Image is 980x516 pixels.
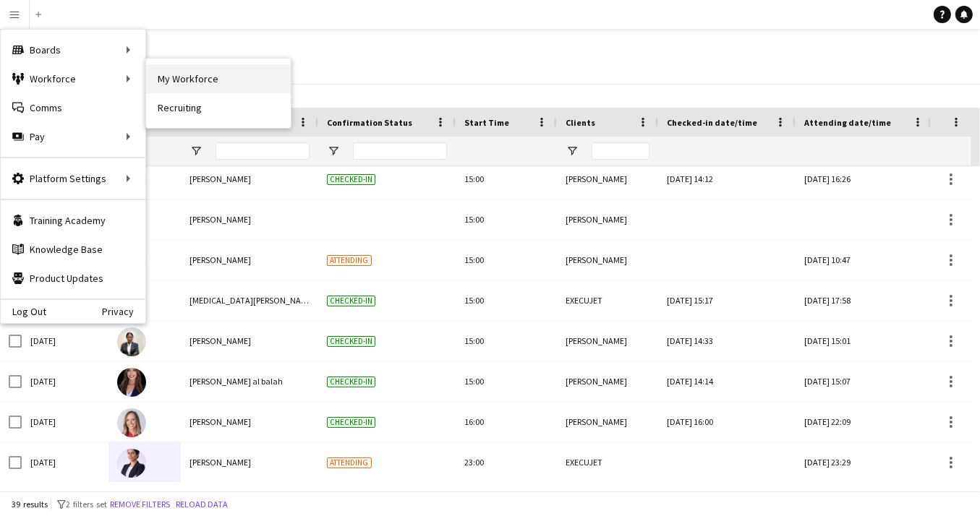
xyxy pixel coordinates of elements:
button: Remove filters [107,496,173,512]
div: Workforce [1,64,145,93]
a: Comms [1,93,145,122]
div: [DATE] 14:14 [667,361,787,401]
span: [PERSON_NAME] [189,214,251,225]
input: Clients Filter Input [592,142,649,160]
div: [PERSON_NAME] [557,159,658,199]
span: Clients [566,117,595,128]
span: Attending [327,457,372,468]
div: [DATE] 15:01 [804,321,924,361]
button: Open Filter Menu [189,145,203,158]
a: Knowledge Base [1,235,145,264]
span: [PERSON_NAME] [189,335,251,346]
div: 15:00 [456,159,557,199]
a: Recruiting [146,93,291,122]
div: [DATE] 14:12 [667,159,787,199]
img: Pegah Safdari [117,449,146,478]
span: [PERSON_NAME] al balah [189,376,283,387]
div: [PERSON_NAME] [557,240,658,280]
input: Confirmation Status Filter Input [353,142,447,160]
div: Boards [1,35,145,64]
a: Privacy [102,306,145,317]
div: [DATE] 15:17 [667,280,787,320]
span: 2 filters set [66,499,107,509]
input: Name Filter Input [216,142,310,160]
button: Reload data [173,496,231,512]
span: [PERSON_NAME] [189,457,251,468]
span: [PERSON_NAME] [189,173,251,184]
div: EXECUJET [557,442,658,482]
button: Open Filter Menu [327,145,340,158]
div: [DATE] 22:09 [804,402,924,442]
a: My Workforce [146,64,291,93]
span: Checked-in date/time [667,117,757,128]
div: [PERSON_NAME] [557,402,658,442]
div: [PERSON_NAME] [557,199,658,239]
span: Checked-in [327,336,375,347]
img: Viliane Watie [117,327,146,356]
a: Training Academy [1,206,145,235]
div: [DATE] 15:07 [804,361,924,401]
span: Checked-in [327,417,375,428]
span: Checked-in [327,174,375,185]
span: Attending date/time [804,117,891,128]
a: Product Updates [1,264,145,293]
div: Platform Settings [1,164,145,193]
span: [PERSON_NAME] [189,416,251,427]
div: EXECUJET [557,280,658,320]
div: [DATE] 17:58 [804,280,924,320]
div: 16:00 [456,402,557,442]
span: Checked-in [327,377,375,387]
div: [DATE] [22,402,108,442]
div: 15:00 [456,321,557,361]
span: [PERSON_NAME] [189,254,251,265]
span: Confirmation Status [327,117,412,128]
div: [DATE] 16:26 [804,159,924,199]
div: 15:00 [456,280,557,320]
div: [DATE] 10:47 [804,240,924,280]
div: [PERSON_NAME] [557,361,658,401]
span: Checked-in [327,296,375,306]
div: 15:00 [456,240,557,280]
button: Open Filter Menu [566,145,579,158]
a: Log Out [1,306,46,317]
span: [MEDICAL_DATA][PERSON_NAME] [189,295,315,306]
div: 15:00 [456,361,557,401]
div: Pay [1,122,145,151]
div: 23:00 [456,442,557,482]
span: Start Time [464,117,509,128]
div: [PERSON_NAME] [557,321,658,361]
div: [DATE] [22,442,108,482]
img: Maha Rawda al balah [117,368,146,397]
div: [DATE] [22,321,108,361]
div: [DATE] [22,361,108,401]
span: Attending [327,255,372,266]
div: [DATE] 23:29 [804,442,924,482]
div: 15:00 [456,199,557,239]
div: [DATE] 14:33 [667,321,787,361]
div: [DATE] 16:00 [667,402,787,442]
img: Nikolett Egresi [117,408,146,437]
